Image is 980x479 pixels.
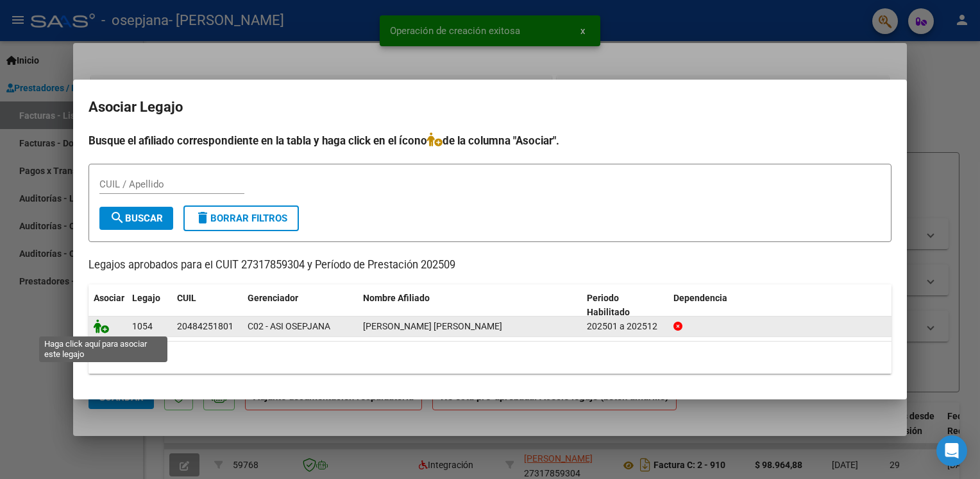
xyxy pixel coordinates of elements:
div: 202501 a 202512 [587,319,663,334]
div: 20484251801 [177,319,233,334]
div: 1 registros [89,342,891,374]
span: Legajo [132,293,160,303]
datatable-header-cell: Periodo Habilitado [582,284,668,327]
span: Periodo Habilitado [587,293,630,318]
h4: Busque el afiliado correspondiente en la tabla y haga click en el ícono de la columna "Asociar". [89,132,891,149]
span: C02 - ASI OSEPJANA [248,321,330,331]
datatable-header-cell: Dependencia [668,284,892,327]
datatable-header-cell: Nombre Afiliado [358,284,582,327]
datatable-header-cell: Gerenciador [242,284,358,327]
datatable-header-cell: Asociar [89,284,127,327]
h2: Asociar Legajo [89,95,891,119]
button: Buscar [99,207,173,230]
span: Dependencia [673,293,727,303]
datatable-header-cell: Legajo [127,284,172,327]
datatable-header-cell: CUIL [172,284,242,327]
span: GRAMAJO LUKA ROBERTO SANTOS [363,321,502,331]
span: Nombre Afiliado [363,293,430,303]
span: 1054 [132,321,153,331]
span: CUIL [177,293,196,303]
span: Gerenciador [248,293,298,303]
mat-icon: delete [195,210,210,225]
span: Asociar [94,293,124,303]
div: Open Intercom Messenger [936,435,967,466]
span: Buscar [110,213,163,224]
span: Borrar Filtros [195,213,287,224]
mat-icon: search [110,210,125,225]
button: Borrar Filtros [183,205,299,231]
p: Legajos aprobados para el CUIT 27317859304 y Período de Prestación 202509 [89,257,891,274]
